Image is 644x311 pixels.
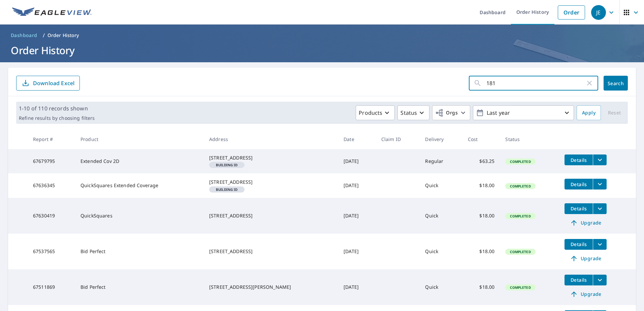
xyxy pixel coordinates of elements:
p: Download Excel [33,79,74,87]
p: 1-10 of 110 records shown [19,104,95,112]
button: filesDropdownBtn-67630419 [593,203,607,214]
span: Details [569,241,589,247]
th: Date [338,129,376,149]
td: 67636345 [28,173,75,198]
td: Bid Perfect [75,269,204,305]
button: Download Excel [16,76,80,91]
td: 67630419 [28,198,75,234]
th: Delivery [420,129,462,149]
button: filesDropdownBtn-67511869 [593,275,607,285]
td: Bid Perfect [75,234,204,269]
a: Dashboard [8,30,40,41]
span: Completed [506,184,535,188]
button: filesDropdownBtn-67679795 [593,154,607,165]
button: Status [397,105,429,120]
td: QuickSquares Extended Coverage [75,173,204,198]
button: detailsBtn-67636345 [565,179,593,189]
h1: Order History [8,43,636,57]
td: [DATE] [338,198,376,234]
span: Completed [506,285,535,290]
td: $18.00 [462,198,500,234]
span: Upgrade [569,290,603,298]
td: $18.00 [462,173,500,198]
button: detailsBtn-67511869 [565,275,593,285]
td: $63.25 [462,149,500,173]
td: 67511869 [28,269,75,305]
button: Last year [473,105,574,120]
div: [STREET_ADDRESS] [209,154,333,161]
td: Quick [420,173,462,198]
th: Claim ID [376,129,420,149]
th: Product [75,129,204,149]
input: Address, Report #, Claim ID, etc. [486,74,585,93]
em: Building ID [216,163,238,167]
span: Completed [506,214,535,218]
th: Report # [28,129,75,149]
a: Upgrade [565,253,607,264]
td: Quick [420,269,462,305]
p: Products [359,109,382,117]
td: 67679795 [28,149,75,173]
span: Dashboard [11,32,37,39]
li: / [43,31,45,39]
a: Order [558,5,585,20]
span: Orgs [435,109,458,117]
span: Details [569,277,589,283]
button: Products [356,105,395,120]
td: Extended Cov 2D [75,149,204,173]
button: detailsBtn-67537565 [565,239,593,250]
span: Upgrade [569,254,603,263]
nav: breadcrumb [8,30,636,41]
td: QuickSquares [75,198,204,234]
span: Search [609,80,622,87]
p: Status [400,109,417,117]
button: filesDropdownBtn-67537565 [593,239,607,250]
button: Apply [577,105,601,120]
span: Details [569,205,589,212]
th: Status [500,129,559,149]
button: Orgs [432,105,470,120]
td: Regular [420,149,462,173]
td: Quick [420,234,462,269]
div: [STREET_ADDRESS] [209,248,333,255]
button: filesDropdownBtn-67636345 [593,179,607,189]
td: [DATE] [338,269,376,305]
span: Completed [506,249,535,254]
td: $18.00 [462,234,500,269]
div: [STREET_ADDRESS] [209,212,333,219]
td: [DATE] [338,173,376,198]
td: [DATE] [338,149,376,173]
div: JE [591,5,606,20]
td: [DATE] [338,234,376,269]
button: detailsBtn-67630419 [565,203,593,214]
em: Building ID [216,188,238,191]
th: Address [204,129,338,149]
td: $18.00 [462,269,500,305]
span: Completed [506,159,535,164]
p: Last year [484,107,563,119]
td: 67537565 [28,234,75,269]
th: Cost [462,129,500,149]
span: Details [569,181,589,187]
td: Quick [420,198,462,234]
span: Apply [582,109,595,117]
p: Order History [47,32,79,39]
button: detailsBtn-67679795 [565,154,593,165]
span: Details [569,157,589,163]
p: Refine results by choosing filters [19,115,95,121]
a: Upgrade [565,289,607,300]
div: [STREET_ADDRESS] [209,179,333,185]
button: Search [604,76,628,91]
img: EV Logo [12,7,92,18]
a: Upgrade [565,217,607,228]
div: [STREET_ADDRESS][PERSON_NAME] [209,284,333,290]
span: Upgrade [569,219,603,227]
